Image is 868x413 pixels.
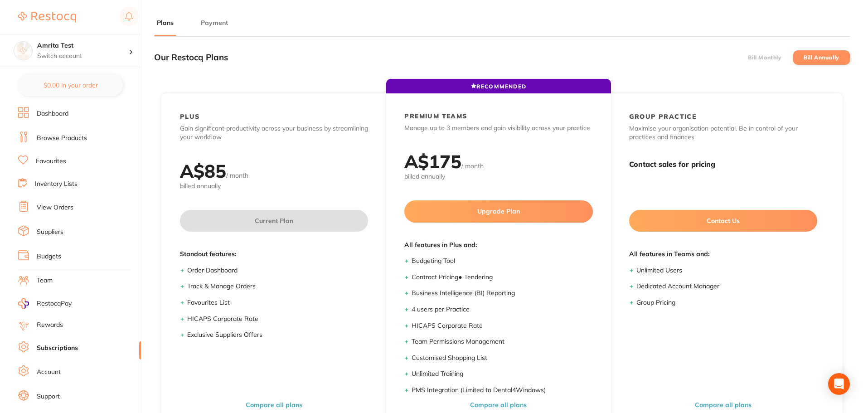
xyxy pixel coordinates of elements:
[37,109,68,118] a: Dashboard
[180,210,368,232] button: Current Plan
[412,369,592,379] li: Unlimited Training
[461,162,484,170] span: / month
[37,228,63,237] a: Suppliers
[154,53,228,63] h3: Our Restocq Plans
[404,150,461,173] h2: A$ 175
[404,112,467,120] h2: PREMIUM TEAMS
[828,373,850,395] div: Open Intercom Messenger
[18,7,76,28] a: Restocq Logo
[187,298,368,307] li: Favourites List
[629,124,817,142] p: Maximise your organisation potential. Be in control of your practices and finances
[36,157,66,166] a: Favourites
[35,180,78,189] a: Inventory Lists
[37,321,63,330] a: Rewards
[18,298,29,309] img: RestocqPay
[18,12,76,23] img: Restocq Logo
[14,42,32,60] img: Amrita Test
[198,19,231,27] button: Payment
[243,401,305,409] button: Compare all plans
[18,298,72,309] a: RestocqPay
[412,257,592,266] li: Budgeting Tool
[471,83,526,90] span: RECOMMENDED
[226,171,248,180] span: / month
[37,203,73,212] a: View Orders
[37,392,60,401] a: Support
[37,134,87,143] a: Browse Products
[187,282,368,291] li: Track & Manage Orders
[412,337,592,346] li: Team Permissions Management
[629,210,817,232] button: Contact Us
[154,19,176,27] button: Plans
[37,41,129,50] h4: Amrita Test
[467,401,529,409] button: Compare all plans
[412,273,592,282] li: Contract Pricing ● Tendering
[37,344,78,353] a: Subscriptions
[804,54,839,61] label: Bill Annually
[37,52,129,61] p: Switch account
[18,74,123,96] button: $0.00 in your order
[629,112,697,121] h2: GROUP PRACTICE
[636,282,817,291] li: Dedicated Account Manager
[748,54,781,61] label: Bill Monthly
[412,305,592,314] li: 4 users per Practice
[636,266,817,275] li: Unlimited Users
[187,315,368,324] li: HICAPS Corporate Rate
[629,160,817,169] h3: Contact sales for pricing
[692,401,754,409] button: Compare all plans
[412,386,592,395] li: PMS Integration (Limited to Dental4Windows)
[404,241,592,250] span: All features in Plus and:
[180,182,368,191] span: billed annually
[187,266,368,275] li: Order Dashboard
[37,368,61,377] a: Account
[629,250,817,259] span: All features in Teams and:
[37,276,53,285] a: Team
[37,299,72,308] span: RestocqPay
[412,321,592,330] li: HICAPS Corporate Rate
[187,330,368,340] li: Exclusive Suppliers Offers
[636,298,817,307] li: Group Pricing
[180,112,200,121] h2: PLUS
[404,172,592,181] span: billed annually
[180,250,368,259] span: Standout features:
[412,354,592,363] li: Customised Shopping List
[404,124,592,133] p: Manage up to 3 members and gain visibility across your practice
[180,124,368,142] p: Gain significant productivity across your business by streamlining your workflow
[37,252,61,261] a: Budgets
[412,289,592,298] li: Business Intelligence (BI) Reporting
[180,160,226,182] h2: A$ 85
[404,200,592,222] button: Upgrade Plan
